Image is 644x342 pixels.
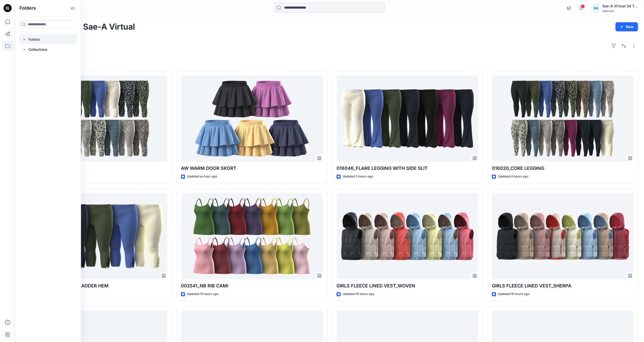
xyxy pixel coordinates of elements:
p: Updated an hour ago [187,174,217,179]
span: 1 [581,4,585,8]
p: GIRLS FLEECE LINED VEST_SHERPA [492,282,634,289]
p: 016017_CAPRI LEGGING LADDER HEM [26,282,167,289]
p: Updated 16 hours ago [343,291,374,297]
p: Updated 3 hours ago [343,174,373,179]
p: 002541_NB RIB CAMI [181,282,323,289]
a: GIRLS FLEECE LINED VEST_SHERPA [492,193,634,280]
a: GIRLS FLEECE LINED VEST_WOVEN [337,193,478,280]
button: New [615,22,638,31]
a: 002541_NB RIB CAMI [181,193,323,280]
a: 016016_CAPRI LEGGING [26,75,167,162]
p: AW WARM DOOR SKORT [181,165,323,172]
p: Updated 15 hours ago [187,291,218,297]
div: Sae-A Virtual 3d Team [602,3,638,9]
a: AW WARM DOOR SKORT [181,75,323,162]
p: 016020_CORE LEGGING [492,165,634,172]
a: 016020_CORE LEGGING [492,75,634,162]
a: 016046_FLARE LEGGING WITH SIDE SLIT [337,75,478,162]
p: 016016_CAPRI LEGGING [26,165,167,172]
div: Walmart [602,9,638,13]
a: 016017_CAPRI LEGGING LADDER HEM [26,193,167,280]
p: Collections [28,47,47,53]
div: SA [591,4,600,13]
p: GIRLS FLEECE LINED VEST_WOVEN [337,282,478,289]
p: 016046_FLARE LEGGING WITH SIDE SLIT [337,165,478,172]
h4: Styles [21,60,638,66]
p: Updated 16 hours ago [498,291,530,297]
p: Updated 4 hours ago [498,174,528,179]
